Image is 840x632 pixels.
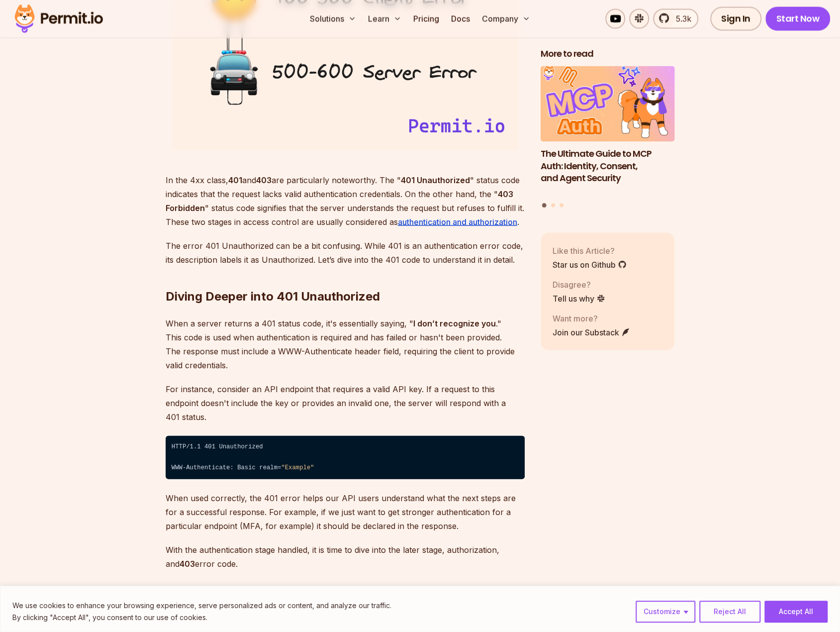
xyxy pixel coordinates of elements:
strong: 403 [180,559,195,569]
h2: More to read [541,48,675,60]
h2: Understanding 403 Forbidden [166,553,525,609]
div: Posts [541,66,675,209]
a: 5.3k [653,9,698,29]
li: 1 of 3 [541,66,675,197]
a: Sign In [710,7,761,31]
a: Join our Substack [553,326,630,338]
button: Accept All [764,601,828,623]
button: Customize [636,601,695,623]
button: Go to slide 3 [560,203,563,207]
p: When a server returns a 401 status code, it's essentially saying, " ." This code is used when aut... [166,316,525,372]
button: Go to slide 1 [542,203,547,208]
p: The error 401 Unauthorized can be a bit confusing. While 401 is an authentication error code, its... [166,239,525,267]
p: With the authentication stage handled, it is time to dive into the later stage, authorization, an... [166,543,525,571]
p: Want more? [553,312,630,324]
code: HTTP/1.1 401 Unauthorized ⁠ WWW-Authenticate: Basic realm= [166,436,525,480]
strong: 403 [256,175,272,185]
button: Solutions [306,9,360,29]
strong: 401 Unauthorized [401,175,470,185]
button: Learn [364,9,405,29]
p: When used correctly, the 401 error helps our API users understand what the next steps are for a s... [166,491,525,533]
p: Disagree? [553,278,605,290]
img: The Ultimate Guide to MCP Auth: Identity, Consent, and Agent Security [541,66,675,142]
a: Tell us why [553,292,605,304]
button: Company [478,9,534,29]
h3: The Ultimate Guide to MCP Auth: Identity, Consent, and Agent Security [541,147,675,184]
a: Start Now [765,7,831,31]
strong: 401 [228,175,242,185]
p: For instance, consider an API endpoint that requires a valid API key. If a request to this endpoi... [166,382,525,424]
strong: 403 Forbidden [166,189,513,213]
p: Like this Article? [553,244,627,256]
h2: Diving Deeper into 401 Unauthorized [166,249,525,305]
a: Star us on Github [553,258,627,270]
a: The Ultimate Guide to MCP Auth: Identity, Consent, and Agent SecurityThe Ultimate Guide to MCP Au... [541,66,675,197]
a: authentication and authorization [398,217,517,227]
p: By clicking "Accept All", you consent to our use of cookies. [12,612,391,624]
button: Reject All [699,601,760,623]
strong: I don’t recognize you [413,318,496,328]
button: Go to slide 2 [551,203,555,207]
p: We use cookies to enhance your browsing experience, serve personalized ads or content, and analyz... [12,600,391,612]
img: Permit logo [10,2,107,36]
span: 5.3k [670,13,691,25]
a: Pricing [409,9,443,29]
a: Docs [447,9,474,29]
p: In the 4xx class, and are particularly noteworthy. The " " status code indicates that the request... [166,173,525,229]
span: "Example" [281,464,314,471]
